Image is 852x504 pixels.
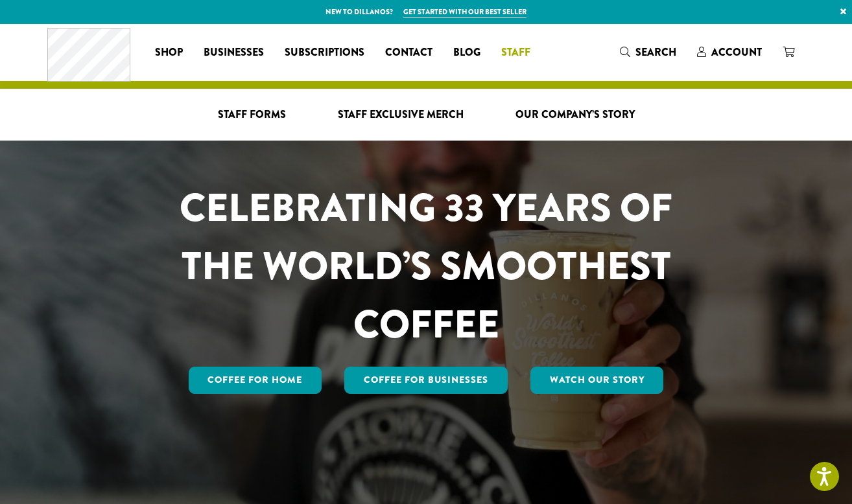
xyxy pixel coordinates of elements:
[189,367,322,394] a: Coffee for Home
[344,367,508,394] a: Coffee For Businesses
[491,42,541,63] a: Staff
[218,107,286,123] span: Staff Forms
[285,45,364,61] span: Subscriptions
[338,107,464,123] span: Staff Exclusive Merch
[501,45,530,61] span: Staff
[515,107,635,123] span: Our Company’s Story
[711,45,762,60] span: Account
[145,42,193,63] a: Shop
[141,179,711,354] h1: CELEBRATING 33 YEARS OF THE WORLD’S SMOOTHEST COFFEE
[204,45,264,61] span: Businesses
[635,45,676,60] span: Search
[155,45,183,61] span: Shop
[453,45,480,61] span: Blog
[530,367,664,394] a: Watch Our Story
[609,41,687,63] a: Search
[385,45,432,61] span: Contact
[403,6,527,17] a: Get started with our best seller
